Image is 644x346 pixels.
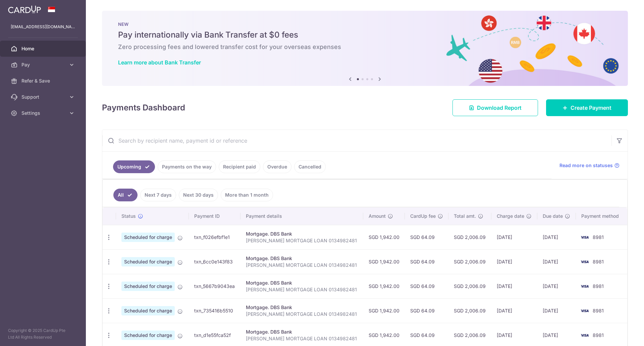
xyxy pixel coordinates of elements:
th: Payment method [576,207,627,225]
div: Mortgage. DBS Bank [246,231,358,237]
td: txn_f026efbf1e1 [189,225,240,249]
span: Settings [21,110,66,116]
td: SGD 1,942.00 [363,298,405,323]
span: Scheduled for charge [121,331,175,340]
img: Bank transfer banner [102,11,628,86]
span: Scheduled for charge [121,257,175,266]
a: Learn more about Bank Transfer [118,59,201,66]
span: 8981 [593,259,604,264]
td: [DATE] [491,274,537,298]
td: [DATE] [537,274,576,298]
td: [DATE] [491,249,537,274]
a: More than 1 month [221,189,273,201]
a: Read more on statuses [559,162,620,169]
td: SGD 1,942.00 [363,225,405,249]
img: CardUp [8,5,41,13]
img: Bank Card [578,282,591,290]
img: Bank Card [578,307,591,315]
td: SGD 2,006.09 [448,298,491,323]
span: Scheduled for charge [121,282,175,291]
div: Mortgage. DBS Bank [246,255,358,262]
div: Mortgage. DBS Bank [246,280,358,286]
a: Next 30 days [179,189,218,201]
img: Bank Card [578,233,591,241]
td: SGD 1,942.00 [363,274,405,298]
span: Download Report [477,104,522,112]
td: [DATE] [537,225,576,249]
td: SGD 64.09 [405,225,448,249]
h5: Pay internationally via Bank Transfer at $0 fees [118,30,612,40]
img: Bank Card [578,258,591,266]
span: Pay [21,61,66,68]
span: 8981 [593,234,604,240]
a: Next 7 days [140,189,176,201]
td: SGD 1,942.00 [363,249,405,274]
span: 8981 [593,283,604,289]
span: Due date [543,213,563,219]
td: [DATE] [537,249,576,274]
td: SGD 64.09 [405,274,448,298]
span: Status [121,213,136,219]
span: Read more on statuses [559,162,613,169]
td: SGD 2,006.09 [448,225,491,249]
h6: Zero processing fees and lowered transfer cost for your overseas expenses [118,43,612,51]
a: Cancelled [294,160,326,173]
span: CardUp fee [410,213,436,219]
span: Charge date [497,213,524,219]
th: Payment details [240,207,363,225]
p: [EMAIL_ADDRESS][DOMAIN_NAME] [11,23,75,30]
td: txn_6cc0e143f83 [189,249,240,274]
td: txn_735416b5510 [189,298,240,323]
td: SGD 64.09 [405,249,448,274]
span: Create Payment [571,104,611,112]
a: Download Report [452,99,538,116]
span: Home [21,45,66,52]
span: Amount [369,213,386,219]
a: Upcoming [113,160,155,173]
span: Scheduled for charge [121,233,175,242]
span: Support [21,94,66,100]
p: [PERSON_NAME] MORTGAGE LOAN 0134982481 [246,237,358,244]
div: Mortgage. DBS Bank [246,329,358,335]
td: SGD 2,006.09 [448,249,491,274]
td: SGD 64.09 [405,298,448,323]
td: [DATE] [491,225,537,249]
p: [PERSON_NAME] MORTGAGE LOAN 0134982481 [246,262,358,268]
p: [PERSON_NAME] MORTGAGE LOAN 0134982481 [246,335,358,342]
img: Bank Card [578,331,591,339]
span: Refer & Save [21,78,66,84]
span: Scheduled for charge [121,306,175,315]
span: 8981 [593,332,604,338]
a: Recipient paid [219,160,260,173]
td: SGD 2,006.09 [448,274,491,298]
td: [DATE] [537,298,576,323]
td: txn_5667b9043ea [189,274,240,298]
td: [DATE] [491,298,537,323]
th: Payment ID [189,207,240,225]
input: Search by recipient name, payment id or reference [102,130,611,151]
span: 8981 [593,308,604,313]
a: All [113,189,138,201]
p: NEW [118,21,612,27]
h4: Payments Dashboard [102,102,185,114]
a: Overdue [263,160,291,173]
p: [PERSON_NAME] MORTGAGE LOAN 0134982481 [246,286,358,293]
iframe: Opens a widget where you can find more information [601,326,637,343]
a: Payments on the way [158,160,216,173]
p: [PERSON_NAME] MORTGAGE LOAN 0134982481 [246,311,358,317]
span: Total amt. [454,213,476,219]
div: Mortgage. DBS Bank [246,304,358,311]
a: Create Payment [546,99,628,116]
